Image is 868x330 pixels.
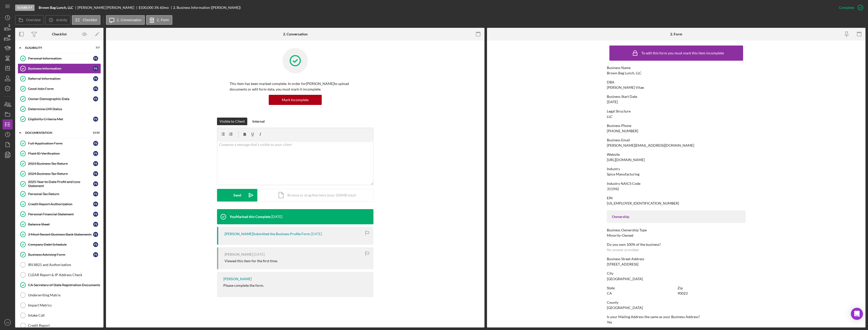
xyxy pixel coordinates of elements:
div: 2. Business Information ([PERSON_NAME]) [173,6,241,10]
a: IRS 8821 and Authorization [18,260,101,270]
div: Company Debt Schedule [28,243,93,247]
button: Mark Incomplete [269,95,322,105]
a: Personal Financial StatementFS [18,209,101,219]
div: Impact Metrics [28,303,101,307]
div: Business Name [607,66,746,70]
label: 2. Conversation [117,18,142,22]
div: Good Jobs Form [28,87,93,91]
div: Personal Information [28,56,93,60]
div: Determine LMI Status [28,107,101,111]
div: F S [93,151,98,156]
a: Referral InformationFS [18,74,101,84]
div: Complete [839,3,854,13]
div: 90023 [677,291,688,295]
div: [PERSON_NAME] [223,277,252,281]
a: Business Advising FormFS [18,250,101,260]
time: 2025-09-03 18:25 [271,215,282,219]
div: F S [93,117,98,122]
div: Documentation [25,131,87,134]
div: Spice Manufacturing [607,172,639,176]
button: 2. Conversation [106,15,145,25]
div: Legal Structure [607,109,746,113]
div: LLC [607,115,613,119]
div: Checklist [52,32,67,36]
div: F S [93,171,98,176]
div: Zip [677,286,746,290]
label: Activity [56,18,67,22]
div: Please complete the form. [223,283,264,288]
div: Ownership [612,215,741,219]
div: Business Phone [607,124,746,128]
div: Brown Bag Lunch, LLC [607,71,642,75]
div: F S [93,242,98,247]
a: Intake Call [18,310,101,320]
div: Personal Tax Return [28,192,93,196]
a: Personal InformationFS [18,53,101,63]
div: Business Start Date [607,95,746,99]
a: Full Application FormFS [18,138,101,148]
div: 13 / 20 [91,131,100,134]
a: Underwriting Matrix [18,290,101,300]
div: 7 / 7 [91,46,100,49]
div: Is your Mailing Address the same as your Business Address? [607,315,746,319]
div: 2. Conversation [283,32,308,36]
div: Visible to Client [220,118,245,125]
div: F S [93,191,98,196]
div: F S [93,212,98,217]
button: Complete [834,3,865,13]
a: Owner Demographic DataFS [18,94,101,104]
b: Brown Bag Lunch, LLC [39,6,73,10]
div: Eligibility [25,46,87,49]
div: Credit Report Authorization [28,202,93,206]
div: 2. Form [670,32,682,36]
a: 3 Most Recent Business Bank StatementsFS [18,229,101,239]
div: 2024 Business Tax Return [28,172,93,176]
div: Business Information [28,67,93,71]
button: Overview [15,15,44,25]
div: Mark Incomplete [282,95,309,105]
div: Minority-Owned [607,233,633,237]
div: Business Street Address [607,257,746,261]
a: Plaid ID VerificationFS [18,148,101,159]
div: 311942 [607,187,619,191]
div: City [607,271,746,275]
div: Business Advising Form [28,253,93,257]
div: 3 Most Recent Business Bank Statements [28,232,93,236]
div: County [607,300,746,304]
div: Send [233,189,241,202]
time: 2025-08-29 22:06 [254,252,265,256]
div: Industry NAICS Code [607,182,746,186]
div: State [607,286,675,290]
div: [PERSON_NAME] Vitae [607,85,644,90]
a: CA Secretary of State Registration Documents [18,280,101,290]
button: Activity [45,15,70,25]
a: Good Jobs FormFS [18,84,101,94]
div: 2023 Business Tax Return [28,162,93,166]
div: [PHONE_NUMBER] [607,129,638,133]
div: EIN [607,196,746,200]
a: Eligibility Criteria MetFS [18,114,101,124]
div: Full Application Form [28,141,93,145]
div: [US_EMPLOYER_IDENTIFICATION_NUMBER] [607,201,679,205]
text: LW [6,321,10,324]
div: Credit Report [28,323,101,327]
label: Overview [26,18,41,22]
a: Determine LMI Status [18,104,101,114]
a: 2023 Business Tax ReturnFS [18,159,101,169]
a: Credit Report AuthorizationFS [18,199,101,209]
div: Owner Demographic Data [28,97,93,101]
div: Eligibility [15,5,35,11]
button: LW [3,317,13,327]
div: [GEOGRAPHIC_DATA] [607,306,643,310]
div: F S [93,56,98,61]
div: Plaid ID Verification [28,151,93,156]
div: F S [93,66,98,71]
a: Personal Tax ReturnFS [18,189,101,199]
button: Visible to Client [217,118,247,125]
div: [PERSON_NAME] [225,252,253,256]
label: Checklist [83,18,97,22]
div: Internal [252,118,265,125]
div: [PERSON_NAME] [PERSON_NAME] [77,6,139,10]
div: [DATE] [607,100,618,104]
div: Yes [607,320,612,324]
